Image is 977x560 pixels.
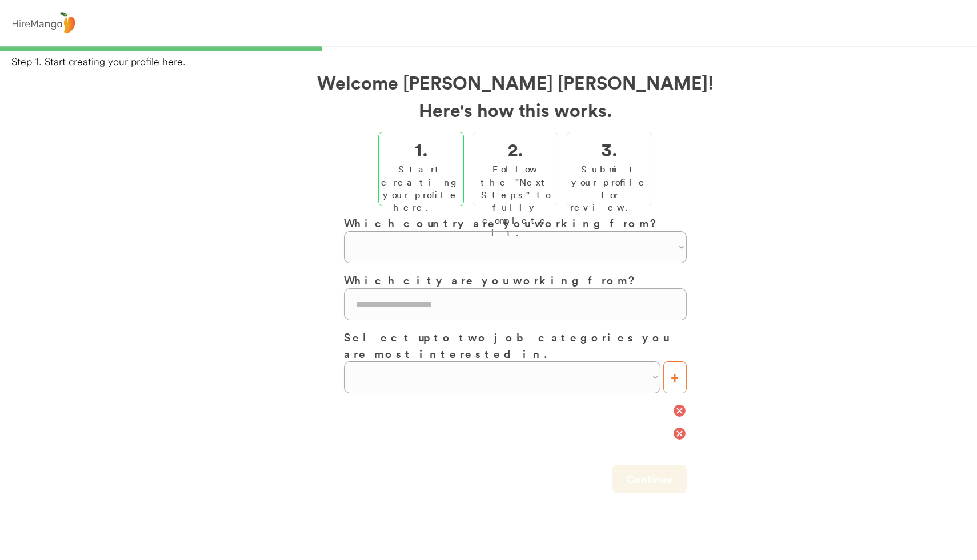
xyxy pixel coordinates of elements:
[602,135,618,163] h2: 3.
[2,46,975,51] div: 33%
[9,10,78,37] img: logo%20-%20hiremango%20gray.png
[507,135,523,163] h2: 2.
[344,215,687,231] h3: Which country are you working from?
[317,69,714,123] h2: Welcome [PERSON_NAME] [PERSON_NAME]! Here's how this works.
[672,426,687,441] button: cancel
[344,329,687,361] h3: Select up to two job categories you are most interested in.
[570,163,649,214] div: Submit your profile for review.
[381,163,461,214] div: Start creating your profile here.
[612,465,687,493] button: Continue
[476,163,555,239] div: Follow the "Next Steps" to fully complete it.
[344,272,687,288] h3: Which city are you working from?
[663,361,687,393] button: +
[11,54,977,69] div: Step 1. Start creating your profile here.
[414,135,427,163] h2: 1.
[672,404,687,418] button: cancel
